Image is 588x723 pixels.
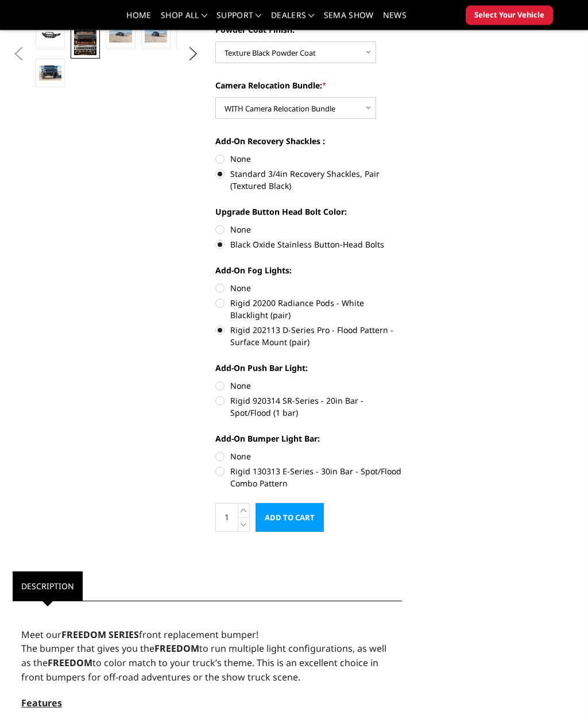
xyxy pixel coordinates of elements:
[215,206,402,218] label: Upgrade Button Head Bolt Color:
[10,46,27,63] button: Previous
[215,395,402,419] label: Rigid 920314 SR-Series - 20in Bar - Spot/Flood (1 bar)
[21,697,62,710] span: Features
[256,504,324,532] input: Add to Cart
[215,324,402,349] label: Rigid 202113 D-Series Pro - Flood Pattern - Surface Mount (pair)
[39,66,61,81] img: 2019-2025 Ram 2500-3500 - Freedom Series - Sport Front Bumper (non-winch)
[145,28,167,43] img: 2019-2025 Ram 2500-3500 - Freedom Series - Sport Front Bumper (non-winch)
[109,28,131,43] img: 2019-2025 Ram 2500-3500 - Freedom Series - Sport Front Bumper (non-winch)
[383,11,407,28] a: News
[216,11,262,28] a: Support
[215,168,402,192] label: Standard 3/4in Recovery Shackles, Pair (Textured Black)
[215,153,402,165] label: None
[215,80,402,92] label: Camera Relocation Bundle:
[215,136,402,148] label: Add-On Recovery Shackles :
[185,46,202,63] button: Next
[215,433,402,445] label: Add-On Bumper Light Bar:
[215,239,402,251] label: Black Oxide Stainless Button-Head Bolts
[126,11,151,28] a: Home
[215,283,402,295] label: None
[21,629,258,641] span: Meet our front replacement bumper!
[466,6,553,25] button: Select Your Vehicle
[215,297,402,322] label: Rigid 20200 Radiance Pods - White Blacklight (pair)
[74,25,96,56] img: Multiple lighting options
[215,380,402,392] label: None
[215,362,402,374] label: Add-On Push Bar Light:
[474,10,544,21] span: Select Your Vehicle
[215,224,402,236] label: None
[271,11,315,28] a: Dealers
[39,30,61,41] img: 2019-2025 Ram 2500-3500 - Freedom Series - Sport Front Bumper (non-winch)
[61,629,139,641] strong: FREEDOM SERIES
[215,451,402,463] label: None
[215,265,402,277] label: Add-On Fog Lights:
[48,657,92,670] strong: FREEDOM
[215,466,402,490] label: Rigid 130313 E-Series - 30in Bar - Spot/Flood Combo Pattern
[13,572,83,601] a: Description
[324,11,374,28] a: SEMA Show
[154,643,199,655] strong: FREEDOM
[21,643,386,684] span: The bumper that gives you the to run multiple light configurations, as well as the to color match...
[161,11,207,28] a: shop all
